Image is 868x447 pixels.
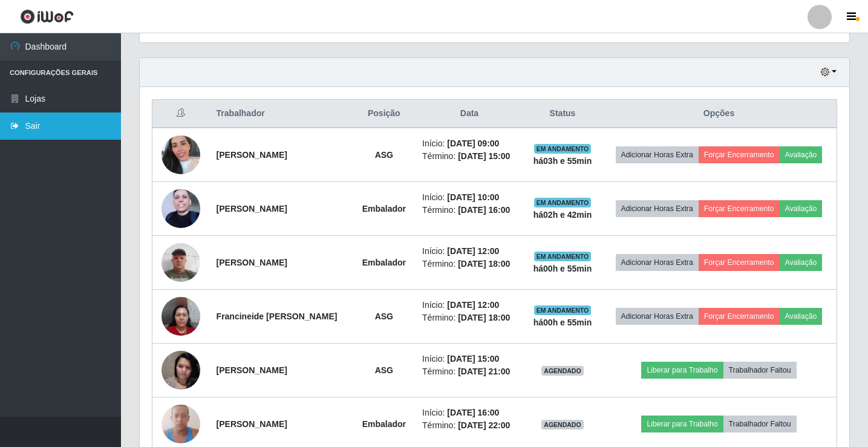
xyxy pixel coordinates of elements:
button: Avaliação [780,308,823,325]
time: [DATE] 21:00 [458,367,510,376]
li: Início: [422,299,517,312]
time: [DATE] 18:00 [458,259,510,269]
img: 1706546677123.jpeg [162,183,200,234]
strong: [PERSON_NAME] [217,419,287,429]
span: EM ANDAMENTO [534,252,592,261]
strong: ASG [375,365,393,375]
strong: Embalador [362,419,406,429]
th: Data [415,100,524,128]
li: Término: [422,365,517,378]
strong: há 03 h e 55 min [534,156,592,166]
button: Adicionar Horas Extra [616,254,699,271]
button: Avaliação [780,200,823,217]
th: Opções [601,100,837,128]
img: 1750447582660.jpeg [162,120,200,189]
button: Avaliação [780,254,823,271]
strong: [PERSON_NAME] [217,204,287,214]
span: AGENDADO [541,420,584,429]
li: Início: [422,137,517,150]
span: EM ANDAMENTO [534,198,592,207]
li: Término: [422,258,517,270]
button: Adicionar Horas Extra [616,146,699,163]
time: [DATE] 16:00 [458,205,510,215]
strong: [PERSON_NAME] [217,258,287,267]
img: 1735852864597.jpeg [162,290,200,342]
time: [DATE] 09:00 [447,139,499,148]
strong: Embalador [362,204,406,214]
strong: há 00 h e 55 min [534,318,592,327]
button: Avaliação [780,146,823,163]
strong: ASG [375,150,393,160]
th: Posição [353,100,415,128]
strong: [PERSON_NAME] [217,150,287,160]
strong: [PERSON_NAME] [217,365,287,375]
li: Término: [422,150,517,163]
time: [DATE] 15:00 [458,151,510,161]
time: [DATE] 22:00 [458,420,510,430]
button: Forçar Encerramento [699,200,780,217]
li: Início: [422,245,517,258]
li: Término: [422,419,517,432]
button: Adicionar Horas Extra [616,308,699,325]
th: Status [524,100,601,128]
li: Início: [422,191,517,204]
strong: há 02 h e 42 min [534,210,592,220]
img: CoreUI Logo [20,9,74,24]
li: Término: [422,312,517,324]
button: Forçar Encerramento [699,146,780,163]
li: Início: [422,406,517,419]
img: 1682608462576.jpeg [162,344,200,396]
th: Trabalhador [209,100,353,128]
span: EM ANDAMENTO [534,305,592,315]
span: EM ANDAMENTO [534,144,592,154]
time: [DATE] 12:00 [447,300,499,310]
strong: ASG [375,312,393,321]
button: Forçar Encerramento [699,308,780,325]
button: Trabalhador Faltou [723,362,797,379]
li: Término: [422,204,517,217]
strong: Francineide [PERSON_NAME] [217,312,338,321]
time: [DATE] 10:00 [447,192,499,202]
img: 1709375112510.jpeg [162,237,200,288]
li: Início: [422,353,517,365]
time: [DATE] 12:00 [447,246,499,256]
button: Trabalhador Faltou [723,416,797,432]
strong: há 00 h e 55 min [534,264,592,273]
time: [DATE] 16:00 [447,408,499,417]
time: [DATE] 15:00 [447,354,499,364]
strong: Embalador [362,258,406,267]
time: [DATE] 18:00 [458,313,510,322]
button: Liberar para Trabalho [641,416,723,432]
button: Liberar para Trabalho [641,362,723,379]
button: Adicionar Horas Extra [616,200,699,217]
button: Forçar Encerramento [699,254,780,271]
span: AGENDADO [541,366,584,376]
